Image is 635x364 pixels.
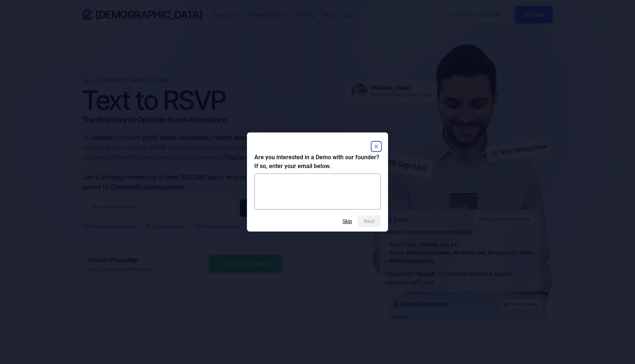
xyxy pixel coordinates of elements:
button: Close [372,142,381,151]
textarea: Are you interested in a Demo with our founder? If so, enter your email below. [254,174,381,210]
dialog: Are you interested in a Demo with our founder? If so, enter your email below. [247,132,388,232]
button: Next question [358,215,381,227]
h2: Are you interested in a Demo with our founder? If so, enter your email below. [254,153,381,171]
button: Skip [342,218,352,224]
